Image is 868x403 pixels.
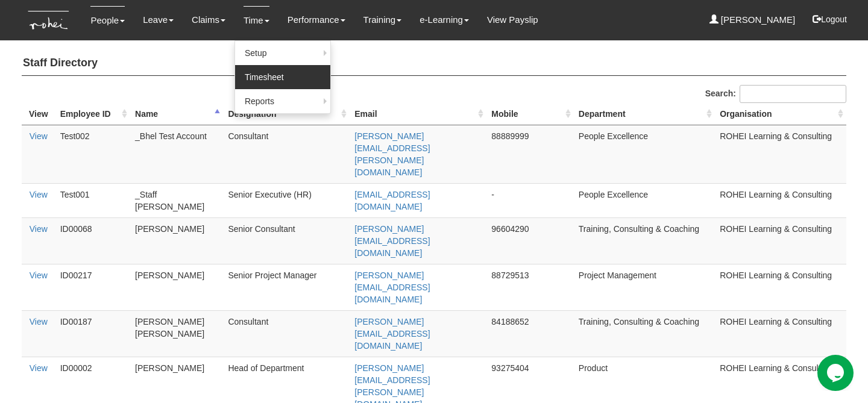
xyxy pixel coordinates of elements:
[130,310,223,357] td: [PERSON_NAME] [PERSON_NAME]
[715,103,846,125] th: Organisation : activate to sort column ascending
[30,317,48,326] a: View
[354,270,430,304] a: [PERSON_NAME][EMAIL_ADDRESS][DOMAIN_NAME]
[130,183,223,217] td: _Staff [PERSON_NAME]
[143,6,174,34] a: Leave
[223,264,350,310] td: Senior Project Manager
[223,217,350,264] td: Senior Consultant
[354,131,430,177] a: [PERSON_NAME][EMAIL_ADDRESS][PERSON_NAME][DOMAIN_NAME]
[235,89,330,113] a: Reports
[55,125,130,183] td: Test002
[30,131,48,141] a: View
[486,183,574,217] td: -
[715,217,846,264] td: ROHEI Learning & Consulting
[223,103,350,125] th: Designation : activate to sort column ascending
[192,6,225,34] a: Claims
[235,41,330,65] a: Setup
[30,224,48,234] a: View
[130,217,223,264] td: [PERSON_NAME]
[574,125,715,183] td: People Excellence
[30,270,48,280] a: View
[574,310,715,357] td: Training, Consulting & Coaching
[705,85,846,103] label: Search:
[574,264,715,310] td: Project Management
[235,65,330,89] a: Timesheet
[55,310,130,357] td: ID00187
[288,6,345,34] a: Performance
[223,310,350,357] td: Consultant
[804,5,855,34] button: Logout
[30,190,48,199] a: View
[715,125,846,183] td: ROHEI Learning & Consulting
[354,190,430,211] a: [EMAIL_ADDRESS][DOMAIN_NAME]
[363,6,402,34] a: Training
[715,310,846,357] td: ROHEI Learning & Consulting
[715,183,846,217] td: ROHEI Learning & Consulting
[709,6,796,34] a: [PERSON_NAME]
[420,6,469,34] a: e-Learning
[130,103,223,125] th: Name : activate to sort column descending
[90,6,125,34] a: People
[486,217,574,264] td: 96604290
[486,125,574,183] td: 88889999
[350,103,486,125] th: Email : activate to sort column ascending
[487,6,538,34] a: View Payslip
[817,355,856,391] iframe: chat widget
[55,217,130,264] td: ID00068
[574,103,715,125] th: Department : activate to sort column ascending
[486,103,574,125] th: Mobile : activate to sort column ascending
[223,183,350,217] td: Senior Executive (HR)
[30,363,48,373] a: View
[486,264,574,310] td: 88729513
[574,183,715,217] td: People Excellence
[354,317,430,351] a: [PERSON_NAME][EMAIL_ADDRESS][DOMAIN_NAME]
[486,310,574,357] td: 84188652
[55,183,130,217] td: Test001
[22,51,846,76] h4: Staff Directory
[740,85,846,103] input: Search:
[130,264,223,310] td: [PERSON_NAME]
[223,125,350,183] td: Consultant
[244,6,269,34] a: Time
[715,264,846,310] td: ROHEI Learning & Consulting
[354,224,430,258] a: [PERSON_NAME][EMAIL_ADDRESS][DOMAIN_NAME]
[574,217,715,264] td: Training, Consulting & Coaching
[22,103,55,125] th: View
[55,103,130,125] th: Employee ID: activate to sort column ascending
[55,264,130,310] td: ID00217
[130,125,223,183] td: _Bhel Test Account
